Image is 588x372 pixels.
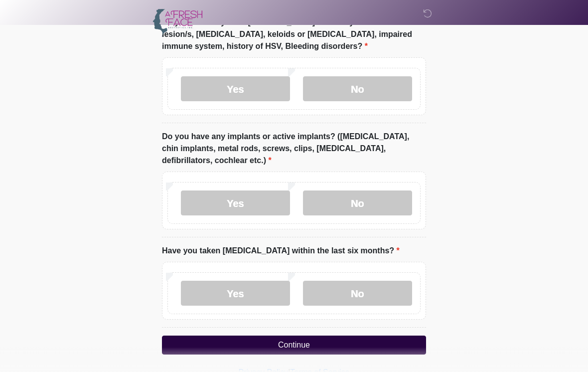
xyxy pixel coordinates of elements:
[303,281,412,306] label: No
[162,245,400,257] label: Have you taken [MEDICAL_DATA] within the last six months?
[303,76,412,101] label: No
[152,7,203,38] img: A Fresh Face Aesthetics Inc Logo
[181,76,290,101] label: Yes
[162,336,426,355] button: Continue
[181,190,290,215] label: Yes
[181,281,290,306] label: Yes
[162,131,426,167] label: Do you have any implants or active implants? ([MEDICAL_DATA], chin implants, metal rods, screws, ...
[303,190,412,215] label: No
